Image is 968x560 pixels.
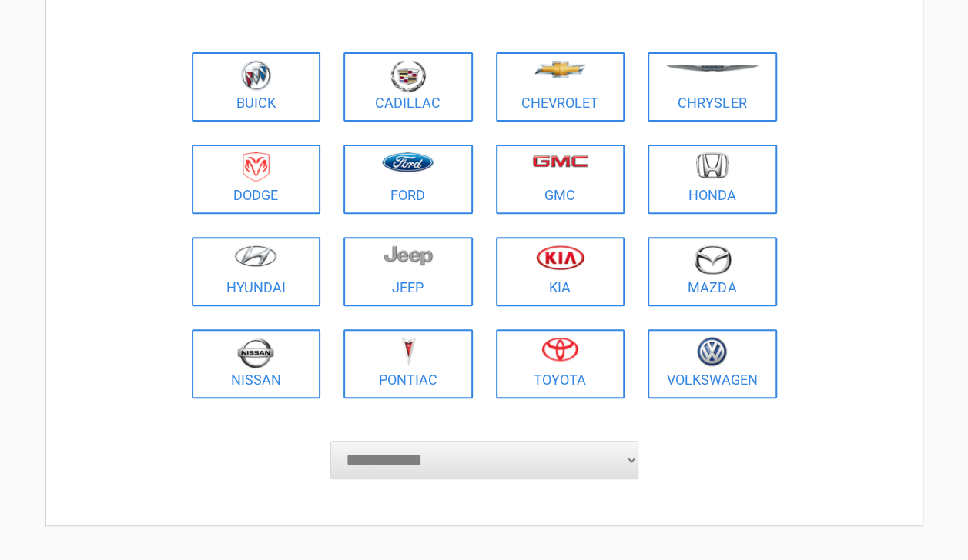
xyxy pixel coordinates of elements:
img: cadillac [390,60,426,92]
img: volkswagen [697,337,727,367]
img: chrysler [665,65,759,72]
img: hyundai [234,245,277,267]
img: ford [382,152,434,172]
img: toyota [541,337,578,362]
a: GMC [496,145,625,214]
a: Hyundai [192,237,321,306]
a: Jeep [343,237,473,306]
a: Kia [496,237,625,306]
img: mazda [693,245,732,275]
a: Toyota [496,329,625,398]
img: dodge [243,152,270,182]
img: nissan [237,337,274,368]
a: Chrysler [648,52,777,122]
a: Chevrolet [496,52,625,122]
a: Cadillac [343,52,473,122]
img: kia [536,245,584,270]
img: pontiac [400,337,416,366]
img: chevrolet [534,61,586,78]
img: gmc [532,155,588,168]
a: Pontiac [343,329,473,398]
img: buick [241,60,271,91]
img: jeep [384,245,433,266]
a: Ford [343,145,473,214]
a: Buick [192,52,321,122]
a: Honda [648,145,777,214]
a: Nissan [192,329,321,398]
a: Mazda [648,237,777,306]
a: Volkswagen [648,329,777,398]
a: Dodge [192,145,321,214]
img: honda [696,152,729,179]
